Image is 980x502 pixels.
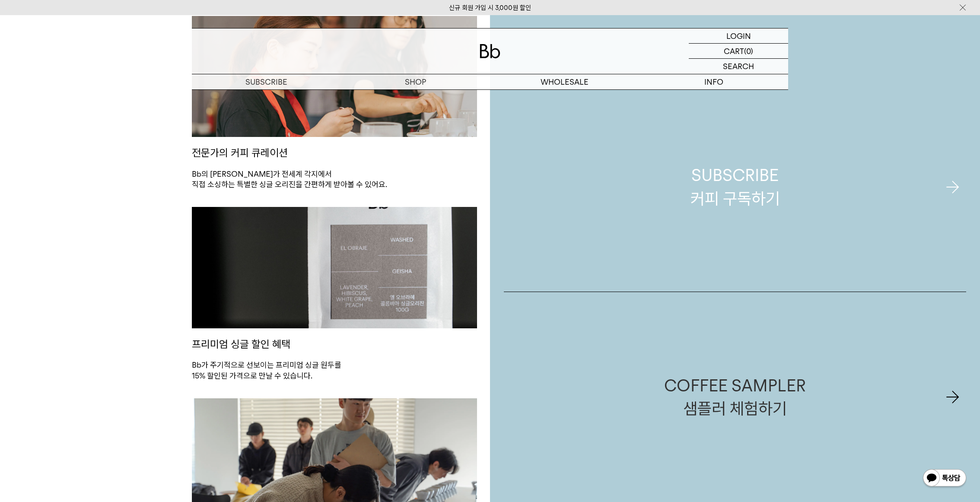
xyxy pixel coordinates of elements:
p: CART [724,44,744,58]
p: WHOLESALE [490,74,639,89]
p: (0) [744,44,753,58]
a: CART (0) [689,44,788,59]
p: 프리미엄 싱글 할인 혜택 [192,328,477,360]
a: SUBSCRIBE커피 구독하기 [504,82,966,292]
p: Bb의 [PERSON_NAME]가 전세계 각지에서 직접 소싱하는 특별한 싱글 오리진을 간편하게 받아볼 수 있어요. [192,169,477,190]
div: COFFEE SAMPLER 샘플러 체험하기 [664,374,806,420]
img: 더 가까운 커피 가이드 [192,207,477,328]
p: LOGIN [726,29,751,43]
p: Bb가 주기적으로 선보이는 프리미엄 싱글 원두를 15% 할인된 가격으로 만날 수 있습니다. [192,360,477,381]
a: SHOP [341,74,490,89]
p: 전문가의 커피 큐레이션 [192,137,477,169]
div: SUBSCRIBE 커피 구독하기 [690,164,780,210]
img: 로고 [480,44,500,58]
a: 신규 회원 가입 시 3,000원 할인 [449,4,531,12]
p: SEARCH [723,59,754,74]
a: LOGIN [689,29,788,44]
a: SUBSCRIBE [192,74,341,89]
a: COFFEE SAMPLER샘플러 체험하기 [504,292,966,502]
img: 카카오톡 채널 1:1 채팅 버튼 [922,468,967,489]
p: INFO [639,74,788,89]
